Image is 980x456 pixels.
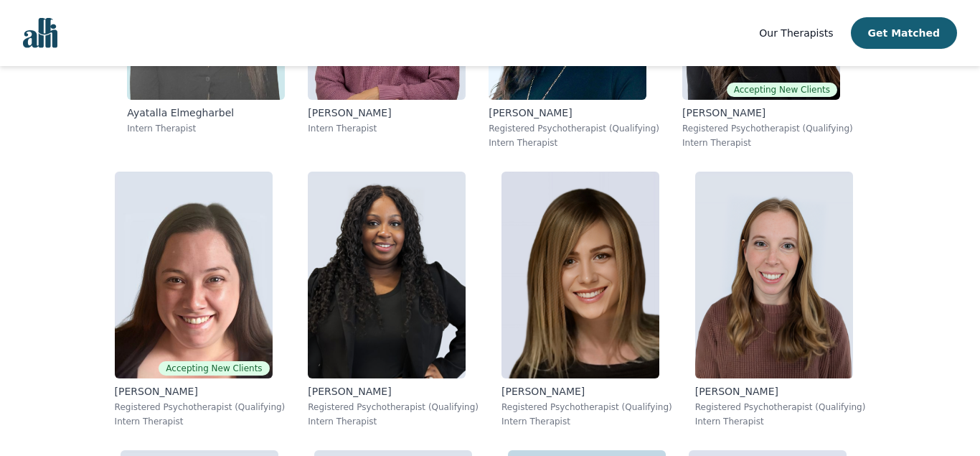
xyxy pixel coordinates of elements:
[489,137,659,149] p: Intern Therapist
[296,160,490,439] a: Sheneka_Myers[PERSON_NAME]Registered Psychotherapist (Qualifying)Intern Therapist
[695,172,853,378] img: Lauren_De Rijcke
[127,106,285,120] p: Ayatalla Elmegharbel
[489,123,659,134] p: Registered Psychotherapist (Qualifying)
[501,416,672,427] p: Intern Therapist
[759,27,833,39] span: Our Therapists
[308,384,479,399] p: [PERSON_NAME]
[501,172,659,378] img: Nechama_Zuchter
[115,401,286,413] p: Registered Psychotherapist (Qualifying)
[103,160,297,439] a: Jennifer_WeberAccepting New Clients[PERSON_NAME]Registered Psychotherapist (Qualifying)Intern The...
[23,18,57,48] img: alli logo
[308,123,466,134] p: Intern Therapist
[682,106,853,120] p: [PERSON_NAME]
[308,172,466,378] img: Sheneka_Myers
[695,401,866,413] p: Registered Psychotherapist (Qualifying)
[682,137,853,149] p: Intern Therapist
[159,361,269,376] span: Accepting New Clients
[727,83,837,97] span: Accepting New Clients
[115,384,286,399] p: [PERSON_NAME]
[308,106,466,120] p: [PERSON_NAME]
[489,106,659,120] p: [PERSON_NAME]
[490,160,684,439] a: Nechama_Zuchter[PERSON_NAME]Registered Psychotherapist (Qualifying)Intern Therapist
[308,416,479,427] p: Intern Therapist
[115,172,273,378] img: Jennifer_Weber
[695,416,866,427] p: Intern Therapist
[682,123,853,134] p: Registered Psychotherapist (Qualifying)
[308,401,479,413] p: Registered Psychotherapist (Qualifying)
[127,123,285,134] p: Intern Therapist
[115,416,286,427] p: Intern Therapist
[684,160,877,439] a: Lauren_De Rijcke[PERSON_NAME]Registered Psychotherapist (Qualifying)Intern Therapist
[759,24,833,42] a: Our Therapists
[851,17,957,49] button: Get Matched
[501,401,672,413] p: Registered Psychotherapist (Qualifying)
[501,384,672,399] p: [PERSON_NAME]
[695,384,866,399] p: [PERSON_NAME]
